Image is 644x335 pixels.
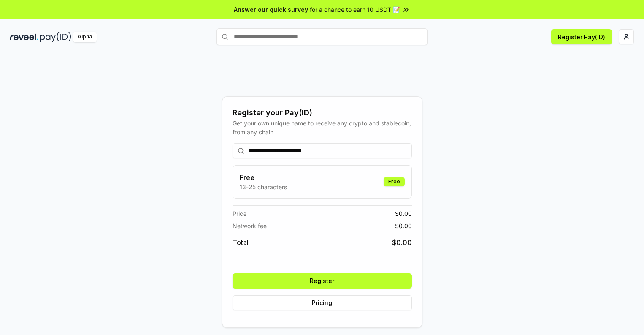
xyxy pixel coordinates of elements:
[384,177,405,186] div: Free
[233,107,412,119] div: Register your Pay(ID)
[395,221,412,230] span: $ 0.00
[395,209,412,218] span: $ 0.00
[233,221,267,230] span: Network fee
[233,295,412,310] button: Pricing
[73,32,97,42] div: Alpha
[234,5,308,14] span: Answer our quick survey
[40,32,71,42] img: pay_id
[240,172,287,182] h3: Free
[233,209,246,218] span: Price
[233,237,249,248] span: Total
[10,32,38,42] img: reveel_dark
[233,119,412,136] div: Get your own unique name to receive any crypto and stablecoin, from any chain
[233,273,412,289] button: Register
[240,182,287,191] p: 13-25 characters
[551,29,612,44] button: Register Pay(ID)
[310,5,400,14] span: for a chance to earn 10 USDT 📝
[392,237,412,248] span: $ 0.00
